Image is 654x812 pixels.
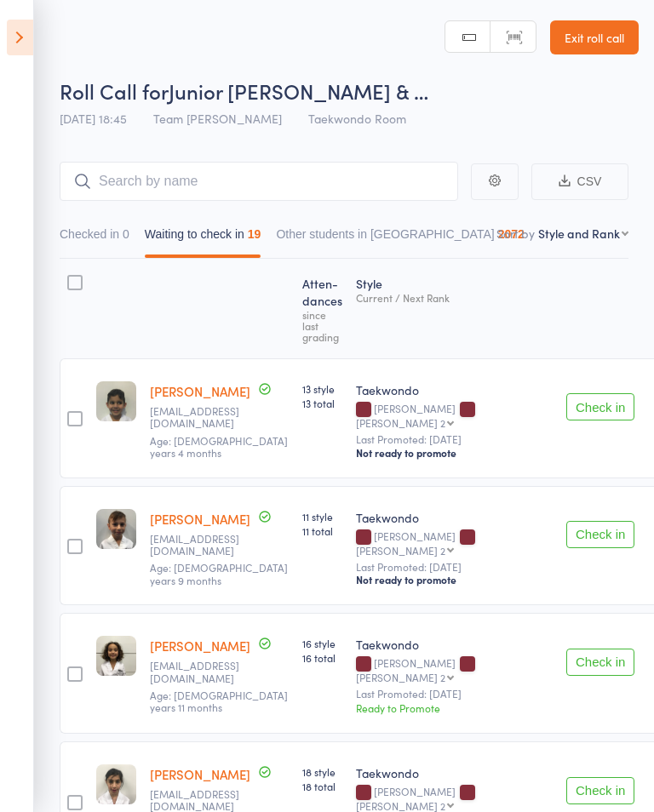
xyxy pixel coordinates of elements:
[153,110,282,127] span: Team [PERSON_NAME]
[356,672,445,683] div: [PERSON_NAME] 2
[150,405,261,430] small: cs.jn@hotmail.com
[356,764,553,781] div: Taekwondo
[145,219,261,258] button: Waiting to check in19
[302,650,342,665] span: 16 total
[356,636,553,653] div: Taekwondo
[60,162,458,201] input: Search by name
[538,225,620,242] div: Style and Rank
[356,417,445,428] div: [PERSON_NAME] 2
[150,560,288,586] span: Age: [DEMOGRAPHIC_DATA] years 9 months
[308,110,406,127] span: Taekwondo Room
[96,764,136,804] img: image1654310869.png
[356,292,553,303] div: Current / Next Rank
[356,800,445,811] div: [PERSON_NAME] 2
[295,266,349,351] div: Atten­dances
[302,636,342,650] span: 16 style
[150,510,250,528] a: [PERSON_NAME]
[356,530,553,556] div: [PERSON_NAME]
[566,393,634,420] button: Check in
[276,219,524,258] button: Other students in [GEOGRAPHIC_DATA]2072
[60,110,127,127] span: [DATE] 18:45
[302,764,342,779] span: 18 style
[169,77,428,105] span: Junior [PERSON_NAME] & …
[302,396,342,410] span: 13 total
[356,786,553,811] div: [PERSON_NAME]
[531,163,628,200] button: CSV
[302,509,342,523] span: 11 style
[123,227,129,241] div: 0
[356,573,553,586] div: Not ready to promote
[60,219,129,258] button: Checked in0
[566,777,634,804] button: Check in
[356,700,553,715] div: Ready to Promote
[356,688,553,700] small: Last Promoted: [DATE]
[60,77,169,105] span: Roll Call for
[150,533,261,558] small: carmp@optusnet.com.au
[248,227,261,241] div: 19
[96,381,136,421] img: image1558680869.png
[150,660,261,684] small: bron_henderson@hotmail.com
[566,649,634,676] button: Check in
[356,446,553,460] div: Not ready to promote
[302,309,342,342] div: since last grading
[96,509,136,549] img: image1550124138.png
[356,509,553,526] div: Taekwondo
[96,636,136,676] img: image1637816572.png
[356,657,553,683] div: [PERSON_NAME]
[349,266,559,351] div: Style
[566,521,634,548] button: Check in
[356,545,445,556] div: [PERSON_NAME] 2
[150,688,288,714] span: Age: [DEMOGRAPHIC_DATA] years 11 months
[302,779,342,793] span: 18 total
[150,433,288,460] span: Age: [DEMOGRAPHIC_DATA] years 4 months
[302,381,342,396] span: 13 style
[356,433,553,445] small: Last Promoted: [DATE]
[356,561,553,573] small: Last Promoted: [DATE]
[150,382,250,400] a: [PERSON_NAME]
[150,637,250,655] a: [PERSON_NAME]
[356,381,553,398] div: Taekwondo
[302,523,342,538] span: 11 total
[150,765,250,783] a: [PERSON_NAME]
[496,225,535,242] label: Sort by
[356,403,553,428] div: [PERSON_NAME]
[550,20,639,54] a: Exit roll call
